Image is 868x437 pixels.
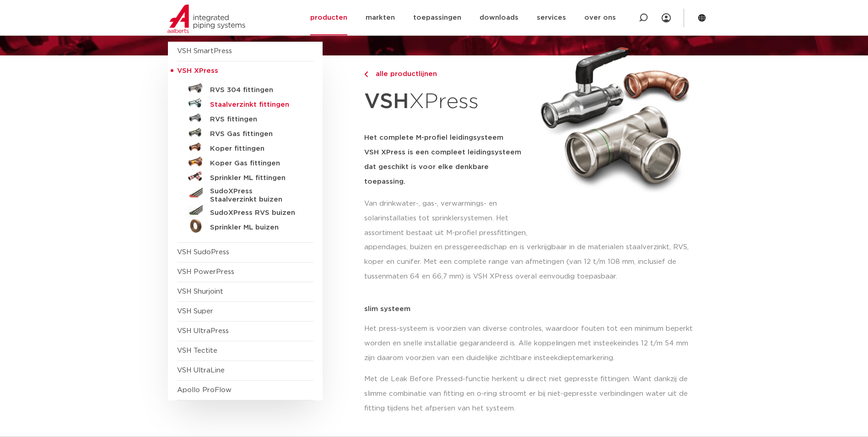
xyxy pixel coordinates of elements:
a: Koper Gas fittingen [177,154,313,169]
h5: Het complete M-profiel leidingsysteem VSH XPress is een compleet leidingsysteem dat geschikt is v... [364,131,530,189]
a: Sprinkler ML buizen [177,218,313,233]
p: Van drinkwater-, gas-, verwarmings- en solarinstallaties tot sprinklersystemen. Het assortiment b... [364,197,530,240]
a: VSH SudoPress [177,249,229,256]
a: RVS fittingen [177,110,313,125]
h5: SudoXPress Staalverzinkt buizen [210,187,301,204]
a: Sprinkler ML fittingen [177,169,313,184]
a: VSH UltraLine [177,367,225,374]
h5: Staalverzinkt fittingen [210,101,301,109]
a: VSH Super [177,308,213,315]
p: Met de Leak Before Pressed-functie herkent u direct niet gepresste fittingen. Want dankzij de sli... [364,372,701,416]
span: VSH XPress [177,67,218,74]
img: chevron-right.svg [364,71,368,77]
span: alle productlijnen [370,71,437,77]
a: Staalverzinkt fittingen [177,96,313,110]
a: VSH SmartPress [177,48,232,55]
a: VSH PowerPress [177,268,234,275]
h1: XPress [364,84,530,120]
a: Apollo ProFlow [177,387,232,393]
h5: SudoXPress RVS buizen [210,209,301,217]
h5: RVS 304 fittingen [210,86,301,94]
a: alle productlijnen [364,69,530,80]
a: RVS 304 fittingen [177,81,313,96]
a: RVS Gas fittingen [177,125,313,140]
a: VSH Shurjoint [177,288,223,295]
strong: VSH [364,91,409,112]
a: SudoXPress Staalverzinkt buizen [177,184,313,204]
p: slim systeem [364,306,701,312]
h5: Koper Gas fittingen [210,159,301,168]
h5: RVS Gas fittingen [210,130,301,138]
a: Koper fittingen [177,140,313,154]
a: SudoXPress RVS buizen [177,204,313,218]
p: appendages, buizen en pressgereedschap en is verkrijgbaar in de materialen staalverzinkt, RVS, ko... [364,240,701,284]
h5: Sprinkler ML fittingen [210,174,301,182]
a: VSH Tectite [177,347,217,354]
h5: RVS fittingen [210,115,301,124]
a: VSH UltraPress [177,328,229,334]
h5: Sprinkler ML buizen [210,224,301,232]
p: Het press-systeem is voorzien van diverse controles, waardoor fouten tot een minimum beperkt word... [364,322,701,366]
h5: Koper fittingen [210,145,301,153]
